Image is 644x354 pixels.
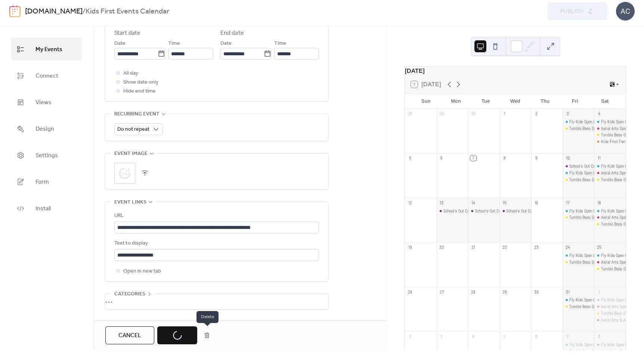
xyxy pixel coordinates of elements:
div: 12 [407,200,413,205]
div: Sat [590,94,620,109]
div: Fly Kids Open Gym [569,342,601,348]
span: Design [35,123,54,135]
a: Form [11,170,82,193]
a: Cancel [105,326,154,344]
div: School's Out Camp's In [506,208,544,214]
a: Settings [11,144,82,167]
div: Fly Kids Open Gym [594,252,626,259]
div: Fly Kids Open Gym [563,119,594,125]
span: Settings [35,150,58,161]
div: Aerial Arts Open Gym [594,259,626,265]
a: Connect [11,64,82,87]
div: Fly Kids Open Gym [594,119,626,125]
div: Kids First Family Fall Fest [594,139,626,145]
div: Fly Kids Open Gym [563,252,594,259]
span: Hide end time [123,87,156,96]
div: Fly Kids Open Gym [569,170,601,176]
div: Fly Kids Open Gym [601,163,632,170]
div: Mon [441,94,471,109]
div: Wed [501,94,530,109]
div: URL [114,211,318,220]
div: 8 [597,333,602,339]
div: Fly Kids Open Gym [563,170,594,176]
div: 30 [470,111,476,117]
div: 30 [533,289,539,295]
div: Tumble Bees Open Play [601,310,640,317]
span: Categories [114,290,145,299]
img: logo [9,5,21,17]
div: School's Out Camp's In [475,208,513,214]
div: 16 [533,200,539,205]
div: Aerial Arts Open Gym [601,259,636,265]
div: Fly Kids Open Gym [594,297,626,303]
div: AC [616,2,635,21]
div: Aerial Arts & Acro Showcase [594,317,626,323]
div: ••• [105,294,328,310]
div: 13 [439,200,445,205]
div: 15 [502,200,507,205]
span: RSVP [114,318,127,327]
div: 7 [565,333,570,339]
div: Tumble Bees Open Play [569,304,608,310]
div: School's Out Camp's In [563,163,594,170]
div: 20 [439,245,445,250]
a: Views [11,91,82,114]
div: End date [220,29,244,38]
div: Fri [560,94,590,109]
span: Connect [35,70,58,82]
b: / [83,4,86,19]
div: Fly Kids Open Gym [594,163,626,170]
div: 17 [565,200,570,205]
div: ; [114,163,135,184]
span: Show date only [123,78,158,87]
div: Aerial Arts Open Gym [594,304,626,310]
div: 1 [597,289,602,295]
div: 7 [470,155,476,161]
div: School's Out Camp's In [468,208,499,214]
a: My Events [11,38,82,60]
div: 26 [407,289,413,295]
div: Tumble Bees Open Play [601,266,640,272]
div: Start date [114,29,140,38]
div: 6 [533,333,539,339]
div: Fly Kids Open Gym [569,208,601,214]
div: 11 [597,155,602,161]
a: Install [11,197,82,220]
div: 19 [407,245,413,250]
div: Tumble Bees Open Play [569,125,608,132]
div: 3 [565,111,570,117]
div: Fly Kids Open Gym [563,342,594,348]
div: School's Out Camp's In [437,208,468,214]
div: Fly Kids Open Gym [594,208,626,214]
div: Aerial Arts Open Gym [601,214,636,221]
div: Tumble Bees Open Play [594,266,626,272]
div: Fly Kids Open Gym [601,208,632,214]
div: Fly Kids Open Gym [601,119,632,125]
div: 3 [439,333,445,339]
div: Tumble Bees Open Play [601,132,640,138]
div: Tumble Bees Open Play [569,214,608,221]
div: 22 [502,245,507,250]
div: Aerial Arts Open Gym [601,304,636,310]
div: 6 [439,155,445,161]
div: Sun [411,94,441,109]
div: Fly Kids Open Gym [569,297,601,303]
span: Views [35,97,52,108]
span: All day [123,69,138,78]
a: [DOMAIN_NAME] [25,4,83,19]
div: Tumble Bees Open Play [569,259,608,265]
span: Open in new tab [123,267,161,276]
div: Tumble Bees Open Play [563,125,594,132]
div: Fly Kids Open Gym [569,119,601,125]
div: Tumble Bees Open Play [569,177,608,183]
div: Fly Kids Open Gym [594,342,626,348]
div: Tumble Bees Open Play [563,177,594,183]
div: School's Out Camp's In [443,208,482,214]
div: Tumble Bees Open Play [594,310,626,317]
div: Aerial Arts Open Gym [594,170,626,176]
span: My Events [35,44,62,55]
div: 21 [470,245,476,250]
div: Tumble Bees Open Play [601,177,640,183]
div: Tumble Bees Open Play [563,304,594,310]
div: 4 [597,111,602,117]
